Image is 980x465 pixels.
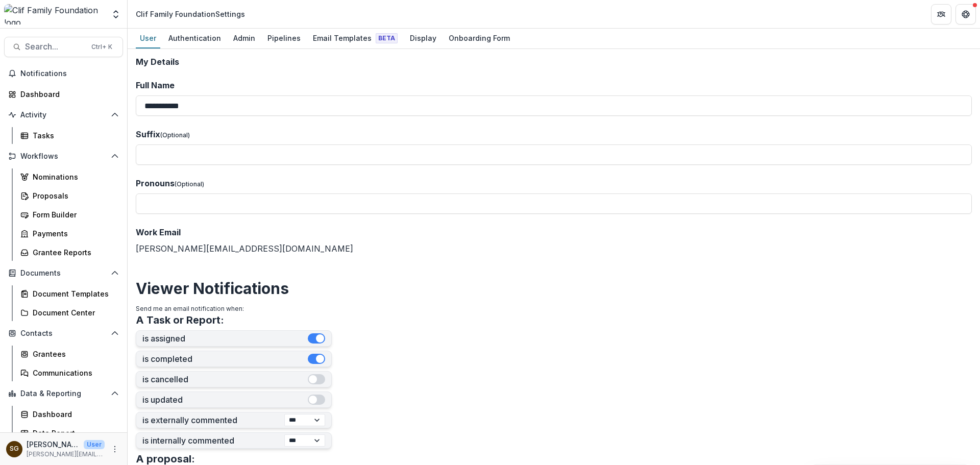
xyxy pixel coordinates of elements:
span: Contacts [20,329,107,338]
span: Notifications [20,69,119,78]
a: Pipelines [263,29,305,48]
span: Beta [376,33,398,43]
label: is cancelled [142,375,308,384]
a: Communications [16,364,123,381]
label: is completed [142,354,308,364]
div: Onboarding Form [445,31,514,45]
span: (Optional) [175,180,204,188]
img: Clif Family Foundation logo [4,4,105,25]
label: is internally commented [142,436,284,446]
div: Sarah Grady [10,446,19,452]
div: Dashboard [20,89,115,100]
span: Work Email [136,227,181,237]
a: Form Builder [16,206,123,223]
div: Tasks [33,130,115,141]
p: [PERSON_NAME][EMAIL_ADDRESS][DOMAIN_NAME] [27,450,105,459]
a: Dashboard [4,86,123,103]
a: Dashboard [16,406,123,423]
button: Open Activity [4,107,123,123]
div: Ctrl + K [89,41,114,53]
span: Documents [20,269,107,278]
a: Authentication [164,29,225,48]
button: Notifications [4,65,123,82]
div: Nominations [33,172,115,182]
div: Form Builder [33,209,115,220]
div: Proposals [33,190,115,201]
span: Workflows [20,152,107,161]
span: Search... [25,42,85,52]
button: Get Help [955,4,976,25]
span: Send me an email notification when: [136,305,244,312]
div: Dashboard [33,409,115,420]
span: Suffix [136,129,160,139]
label: is updated [142,395,308,405]
button: Partners [931,4,951,25]
a: Document Center [16,304,123,321]
span: Activity [20,111,107,119]
a: Tasks [16,127,123,144]
a: Nominations [16,168,123,185]
span: Pronouns [136,178,175,188]
label: is assigned [142,334,308,344]
h2: My Details [136,57,972,67]
span: Data & Reporting [20,389,107,398]
a: Onboarding Form [445,29,514,48]
div: Grantees [33,349,115,359]
button: Open Data & Reporting [4,385,123,402]
a: Payments [16,225,123,242]
div: Document Templates [33,288,115,299]
span: Full Name [136,80,175,90]
div: Document Center [33,307,115,318]
button: More [109,443,121,455]
div: Email Templates [309,31,402,45]
a: Grantee Reports [16,244,123,261]
p: [PERSON_NAME] [27,439,80,450]
div: Admin [229,31,259,45]
p: User [84,440,105,449]
span: (Optional) [160,131,190,139]
div: Grantee Reports [33,247,115,258]
div: Display [406,31,440,45]
a: Data Report [16,425,123,442]
a: Display [406,29,440,48]
div: User [136,31,160,45]
nav: breadcrumb [132,7,249,21]
button: Search... [4,37,123,57]
div: Data Report [33,428,115,438]
button: Open entity switcher [109,4,123,25]
button: Open Contacts [4,325,123,341]
h3: A Task or Report: [136,314,224,326]
button: Open Documents [4,265,123,281]
a: Admin [229,29,259,48]
div: Authentication [164,31,225,45]
div: [PERSON_NAME][EMAIL_ADDRESS][DOMAIN_NAME] [136,226,972,255]
a: Document Templates [16,285,123,302]
div: Payments [33,228,115,239]
a: Email Templates Beta [309,29,402,48]
a: Proposals [16,187,123,204]
h3: A proposal: [136,453,195,465]
a: User [136,29,160,48]
a: Grantees [16,346,123,362]
div: Pipelines [263,31,305,45]
h2: Viewer Notifications [136,279,972,298]
label: is externally commented [142,415,284,425]
button: Open Workflows [4,148,123,164]
div: Communications [33,368,115,378]
div: Clif Family Foundation Settings [136,9,245,19]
